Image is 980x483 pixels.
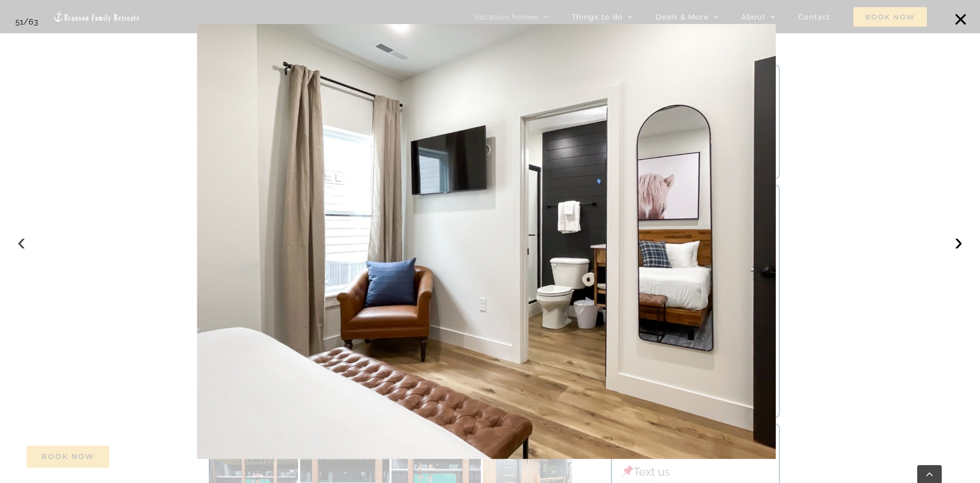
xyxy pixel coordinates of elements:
[15,17,23,27] span: 51
[15,15,38,29] div: /
[10,231,33,253] button: ‹
[949,8,972,31] button: ×
[197,24,776,459] img: Claymore-Cottage-lake-view-pool-vacation-rental-1142-scaled.jpg
[29,17,38,27] span: 63
[947,231,970,253] button: ›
